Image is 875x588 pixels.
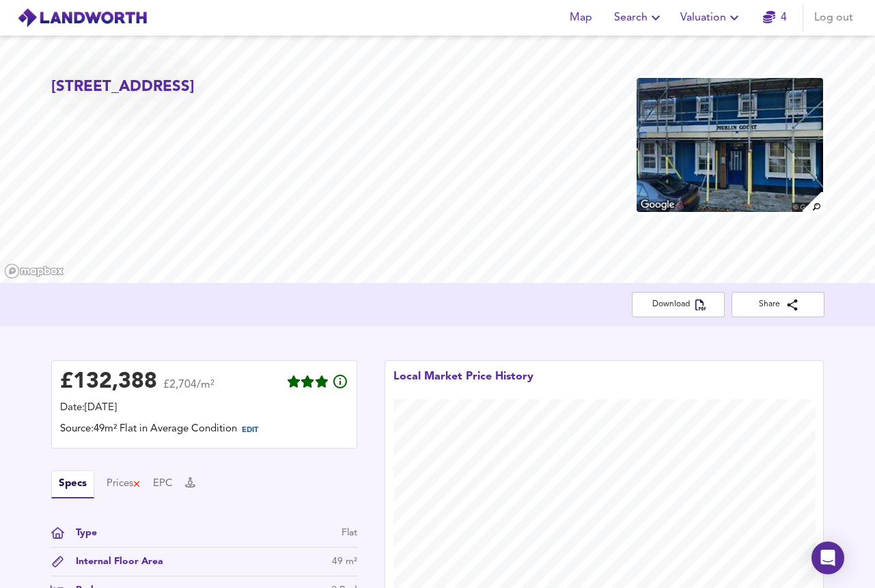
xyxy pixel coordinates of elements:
button: Prices [107,477,141,492]
button: EPC [153,477,173,492]
button: 4 [753,4,797,31]
img: search [801,190,824,214]
div: £ 132,388 [60,372,157,392]
img: logo [17,8,148,28]
div: Type [65,526,97,540]
span: Valuation [680,8,742,27]
div: Flat [342,526,357,540]
div: 49 m² [332,554,357,569]
span: EDIT [242,427,258,434]
div: Internal Floor Area [65,554,163,569]
div: Date: [DATE] [60,401,348,416]
button: Search [609,4,669,31]
button: Map [559,4,603,31]
button: Share [732,292,824,317]
div: Source: 49m² Flat in Average Condition [60,422,348,440]
a: 4 [763,8,787,27]
button: Download [632,292,725,317]
span: Share [742,297,814,312]
div: Open Intercom Messenger [811,542,844,574]
button: Specs [51,470,94,498]
h2: [STREET_ADDRESS] [51,77,195,98]
span: Download [643,297,714,312]
button: Log out [809,4,859,31]
div: Local Market Price History [393,369,533,399]
span: Search [614,8,664,27]
span: Map [565,8,598,27]
button: Valuation [675,4,748,31]
span: £2,704/m² [163,379,214,399]
span: Log out [814,8,853,27]
img: property [635,77,824,213]
a: Mapbox homepage [4,263,64,279]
